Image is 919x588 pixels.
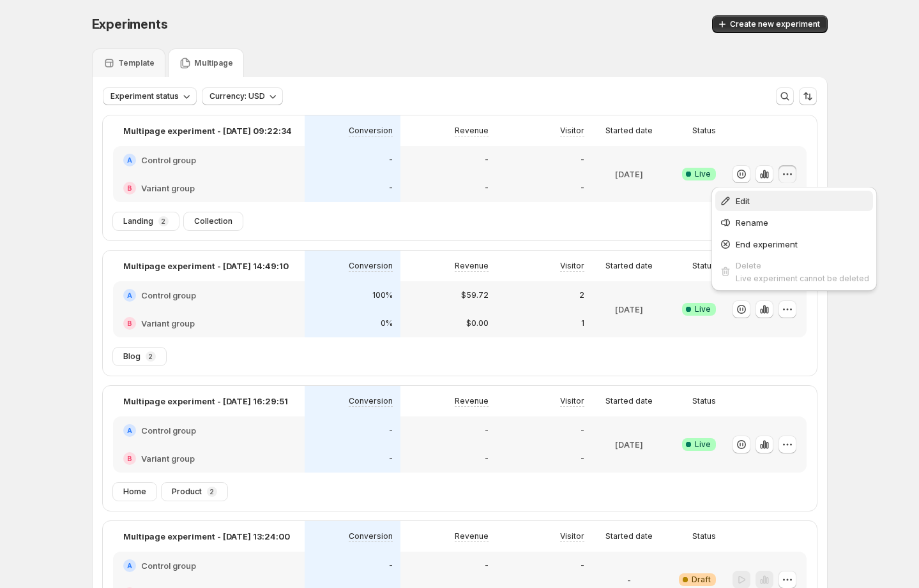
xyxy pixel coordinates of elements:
[123,487,146,497] span: Home
[455,396,489,406] p: Revenue
[141,289,196,302] h2: Control group
[485,425,489,436] p: -
[605,261,653,271] p: Started date
[349,261,393,271] p: Conversion
[715,234,873,254] button: End experiment
[127,427,132,434] h2: A
[715,191,873,211] button: Edit
[209,91,265,101] span: Currency: USD
[579,290,584,300] p: 2
[123,260,289,272] p: Multipage experiment - [DATE] 14:49:10
[455,531,489,541] p: Revenue
[461,290,489,300] p: $59.72
[692,531,716,541] p: Status
[381,318,393,328] p: 0%
[349,531,393,541] p: Conversion
[103,87,197,105] button: Experiment status
[736,239,798,249] span: End experiment
[605,531,653,541] p: Started date
[485,155,489,165] p: -
[161,217,165,225] p: 2
[560,531,584,541] p: Visitor
[715,212,873,233] button: Rename
[110,91,179,101] span: Experiment status
[581,453,584,464] p: -
[455,126,489,136] p: Revenue
[123,216,153,226] span: Landing
[615,168,643,180] p: [DATE]
[692,126,716,136] p: Status
[560,396,584,406] p: Visitor
[389,453,393,464] p: -
[605,126,653,136] p: Started date
[605,396,653,406] p: Started date
[560,261,584,271] p: Visitor
[123,395,288,408] p: Multipage experiment - [DATE] 16:29:51
[389,183,393,193] p: -
[581,183,584,193] p: -
[148,353,153,360] p: 2
[127,320,132,327] h2: B
[712,15,828,33] button: Create new experiment
[715,256,873,287] button: DeleteLive experiment cannot be deleted
[736,196,750,206] span: Edit
[581,318,584,328] p: 1
[692,396,716,406] p: Status
[730,19,820,29] span: Create new experiment
[615,303,643,316] p: [DATE]
[127,562,132,570] h2: A
[123,124,292,137] p: Multipage experiment - [DATE] 09:22:34
[209,488,214,496] p: 2
[202,87,283,105] button: Currency: USD
[695,169,711,179] span: Live
[581,155,584,165] p: -
[92,17,168,32] span: Experiments
[455,261,489,271] p: Revenue
[141,317,195,330] h2: Variant group
[389,155,393,165] p: -
[141,182,195,195] h2: Variant group
[127,455,132,462] h2: B
[799,87,817,105] button: Sort the results
[123,351,141,362] span: Blog
[485,183,489,193] p: -
[123,530,290,543] p: Multipage experiment - [DATE] 13:24:00
[141,424,196,437] h2: Control group
[118,58,155,68] p: Template
[372,290,393,300] p: 100%
[389,561,393,571] p: -
[485,453,489,464] p: -
[560,126,584,136] p: Visitor
[466,318,489,328] p: $0.00
[141,452,195,465] h2: Variant group
[581,425,584,436] p: -
[736,217,768,228] span: Rename
[627,573,631,586] p: -
[389,425,393,436] p: -
[736,274,869,283] span: Live experiment cannot be deleted
[172,487,202,497] span: Product
[615,438,643,451] p: [DATE]
[194,216,232,226] span: Collection
[141,559,196,572] h2: Control group
[127,156,132,164] h2: A
[485,561,489,571] p: -
[349,126,393,136] p: Conversion
[127,291,132,299] h2: A
[736,259,869,272] div: Delete
[692,261,716,271] p: Status
[695,304,711,314] span: Live
[349,396,393,406] p: Conversion
[194,58,233,68] p: Multipage
[141,154,196,166] h2: Control group
[695,439,711,450] span: Live
[127,184,132,192] h2: B
[692,575,711,585] span: Draft
[581,561,584,571] p: -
